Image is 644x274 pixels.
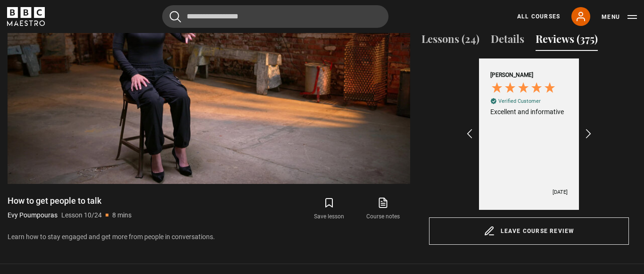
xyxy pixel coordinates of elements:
[491,31,524,51] button: Details
[421,31,479,51] button: Lessons (24)
[8,210,58,220] p: Evy Poumpouras
[553,189,568,196] div: [DATE]
[170,11,181,23] button: Submit the search query
[302,195,356,223] button: Save lesson
[61,210,102,220] p: Lesson 10/24
[490,81,559,97] div: 5 Stars
[7,7,45,26] svg: BBC Maestro
[112,210,132,220] p: 8 mins
[602,12,637,22] button: Toggle navigation
[583,123,593,145] div: REVIEWS.io Carousel Scroll Right
[465,123,475,145] div: REVIEWS.io Carousel Scroll Left
[8,232,410,242] p: Learn how to stay engaged and get more from people in conversations.
[8,195,132,207] h1: How to get people to talk
[162,5,388,28] input: Search
[536,31,598,51] button: Reviews (375)
[490,71,533,79] div: [PERSON_NAME]
[517,12,560,21] a: All Courses
[474,58,584,209] div: [PERSON_NAME] Verified CustomerExcellent and informative[DATE]
[356,195,410,223] a: Course notes
[498,98,541,105] div: Verified Customer
[429,217,629,245] a: Leave course review
[490,108,568,117] div: Excellent and informative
